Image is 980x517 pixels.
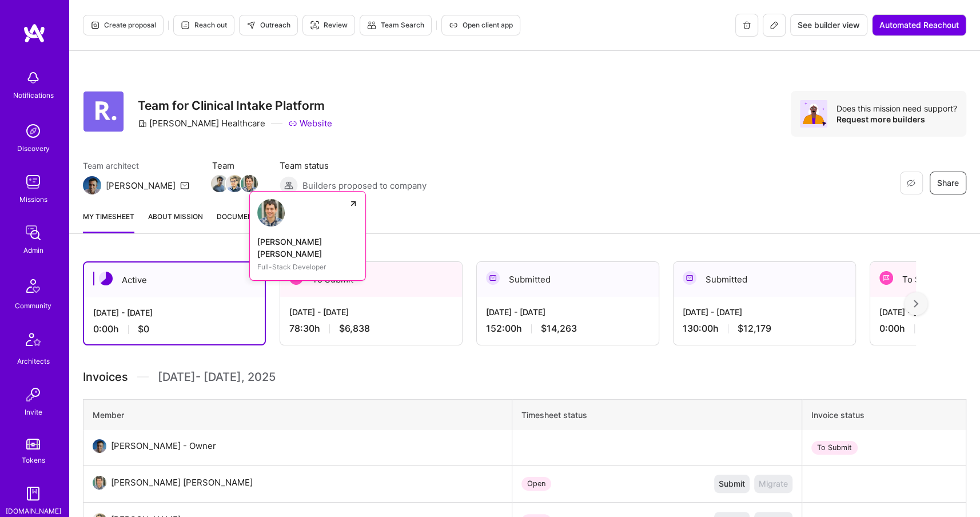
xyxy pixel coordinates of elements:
[241,175,258,192] img: Team Member Avatar
[212,160,257,172] span: Team
[246,20,290,30] span: Outreach
[22,170,45,193] img: teamwork
[486,271,500,285] img: Submitted
[800,100,827,128] img: Avatar
[22,66,45,89] img: bell
[93,323,256,335] div: 0:00 h
[99,272,113,285] img: Active
[310,21,319,30] i: icon Targeter
[339,323,370,335] span: $6,838
[486,323,650,335] div: 152:00 h
[790,14,867,36] button: See builder view
[22,120,45,142] img: discovery
[836,114,957,125] div: Request more builders
[15,300,51,312] div: Community
[83,160,189,172] span: Team architect
[158,368,276,385] span: [DATE] - [DATE] , 2025
[17,142,50,154] div: Discovery
[138,117,265,129] div: [PERSON_NAME] Healthcare
[138,323,149,335] span: $0
[106,180,176,192] div: [PERSON_NAME]
[90,20,156,30] span: Create proposal
[449,20,513,30] span: Open client app
[879,19,959,31] span: Automated Reachout
[83,210,134,233] a: My timesheet
[937,177,959,189] span: Share
[512,400,802,431] th: Timesheet status
[521,477,551,491] div: Open
[83,368,128,385] span: Invoices
[181,20,227,30] span: Reach out
[249,191,366,281] a: Ivan Radigales Creus[PERSON_NAME] [PERSON_NAME]Full-Stack Developer
[302,180,427,192] span: Builders proposed to company
[22,383,45,406] img: Invite
[288,117,332,129] a: Website
[302,15,355,35] button: Review
[239,15,298,35] button: Outreach
[836,103,957,114] div: Does this mission need support?
[217,210,262,222] span: Documents
[93,439,106,453] img: User Avatar
[360,15,432,35] button: Team Search
[227,174,242,193] a: Team Member Avatar
[349,199,358,208] i: icon ArrowUpRight
[914,300,918,308] img: right
[6,505,61,517] div: [DOMAIN_NAME]
[22,454,45,466] div: Tokens
[111,439,216,453] div: [PERSON_NAME] - Owner
[83,400,512,431] th: Member
[22,482,45,505] img: guide book
[26,439,40,450] img: tokens
[93,307,256,319] div: [DATE] - [DATE]
[83,91,124,132] img: Company Logo
[242,174,257,193] a: Team Member Avatar
[714,475,750,493] button: Submit
[930,172,966,194] button: Share
[310,20,348,30] span: Review
[541,323,577,335] span: $14,263
[226,175,243,192] img: Team Member Avatar
[83,176,101,194] img: Team Architect
[257,236,358,260] div: [PERSON_NAME] [PERSON_NAME]
[25,406,42,418] div: Invite
[211,175,228,192] img: Team Member Avatar
[138,119,147,128] i: icon CompanyGray
[111,476,253,490] div: [PERSON_NAME] [PERSON_NAME]
[217,210,262,233] a: Documents
[90,21,99,30] i: icon Proposal
[683,271,696,285] img: Submitted
[674,262,855,297] div: Submitted
[138,98,332,113] h3: Team for Clinical Intake Platform
[173,15,234,35] button: Reach out
[257,199,285,226] img: Ivan Radigales Creus
[719,478,745,490] span: Submit
[811,441,858,455] div: To Submit
[23,23,46,43] img: logo
[477,262,659,297] div: Submitted
[289,323,453,335] div: 78:30 h
[19,328,47,355] img: Architects
[212,174,227,193] a: Team Member Avatar
[180,181,189,190] i: icon Mail
[683,323,846,335] div: 130:00 h
[280,160,427,172] span: Team status
[280,176,298,194] img: Builders proposed to company
[738,323,771,335] span: $12,179
[93,476,106,490] img: User Avatar
[289,306,453,318] div: [DATE] - [DATE]
[441,15,520,35] button: Open client app
[906,178,915,188] i: icon EyeClosed
[13,89,54,101] div: Notifications
[872,14,966,36] button: Automated Reachout
[17,355,50,367] div: Architects
[879,271,893,285] img: To Submit
[683,306,846,318] div: [DATE] - [DATE]
[257,261,358,273] div: Full-Stack Developer
[798,19,860,31] span: See builder view
[802,400,966,431] th: Invoice status
[367,20,424,30] span: Team Search
[19,272,47,300] img: Community
[486,306,650,318] div: [DATE] - [DATE]
[84,263,265,297] div: Active
[23,244,43,256] div: Admin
